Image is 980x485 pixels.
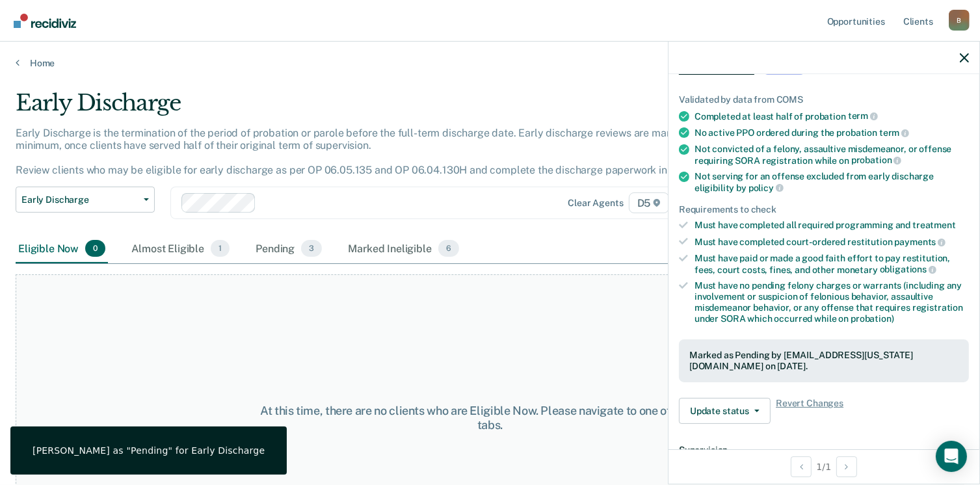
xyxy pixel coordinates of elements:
div: Clear agents [568,198,623,209]
span: obligations [880,264,936,274]
div: Completed at least half of probation [695,111,969,122]
div: Requirements to check [679,204,969,215]
div: Must have completed court-ordered restitution [695,236,969,248]
div: 1 / 1 [669,449,979,484]
span: D5 [629,192,670,213]
div: Pending [253,235,324,263]
button: Next Opportunity [836,456,857,477]
span: Revert Changes [776,398,843,424]
div: At this time, there are no clients who are Eligible Now. Please navigate to one of the other tabs. [253,404,727,432]
button: Profile dropdown button [949,10,970,31]
p: Early Discharge is the termination of the period of probation or parole before the full-term disc... [16,127,715,177]
span: probation) [851,313,894,324]
span: payments [895,237,946,247]
div: Early Discharge [16,90,750,127]
span: policy [748,183,784,193]
img: Recidiviz [14,14,76,28]
button: Previous Opportunity [791,456,812,477]
span: term [848,111,878,121]
div: No active PPO ordered during the probation [695,127,969,138]
div: Not serving for an offense excluded from early discharge eligibility by [695,171,969,193]
div: Must have no pending felony charges or warrants (including any involvement or suspicion of feloni... [695,280,969,324]
div: Open Intercom Messenger [936,441,967,472]
span: Early Discharge [21,194,139,205]
div: Must have completed all required programming and [695,220,969,231]
span: Early Discharge [679,62,754,75]
a: Home [16,57,964,69]
div: B [949,10,970,31]
span: 6 [438,240,459,257]
button: Update status [679,398,771,424]
span: treatment [912,220,956,230]
div: Almost Eligible [129,235,232,263]
div: [PERSON_NAME] as "Pending" for Early Discharge [33,445,265,456]
dt: Supervision [679,445,969,456]
div: Marked Ineligible [345,235,462,263]
span: 1 [211,240,230,257]
div: Marked as Pending by [EMAIL_ADDRESS][US_STATE][DOMAIN_NAME] on [DATE]. [689,350,959,372]
span: 3 [301,240,322,257]
span: 0 [85,240,105,257]
div: Not convicted of a felony, assaultive misdemeanor, or offense requiring SORA registration while on [695,144,969,166]
span: term [879,127,909,138]
div: Validated by data from COMS [679,94,969,105]
div: Must have paid or made a good faith effort to pay restitution, fees, court costs, fines, and othe... [695,253,969,275]
div: Eligible Now [16,235,108,263]
span: probation [851,155,902,165]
